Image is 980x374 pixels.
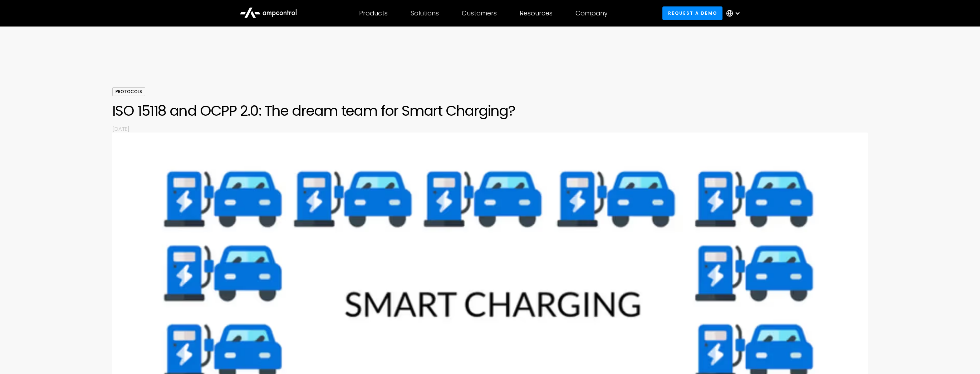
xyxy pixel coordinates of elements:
[520,9,553,17] div: Resources
[411,9,439,17] div: Solutions
[112,87,145,96] div: Protocols
[462,9,497,17] div: Customers
[575,9,608,17] div: Company
[662,6,722,20] a: Request a demo
[112,125,868,133] p: [DATE]
[359,9,388,17] div: Products
[112,102,868,119] h1: ISO 15118 and OCPP 2.0: The dream team for Smart Charging?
